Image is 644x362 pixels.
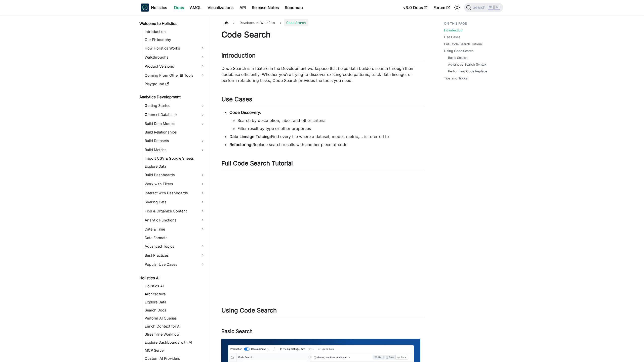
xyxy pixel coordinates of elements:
[136,15,211,362] nav: Docs sidebar
[221,96,424,105] h2: Use Cases
[448,69,487,74] a: Performing Code Replace
[444,76,467,81] a: Tips and Tricks
[221,328,424,335] h3: Basic Search
[143,355,207,362] a: Custom AI Providers
[143,225,207,233] a: Date & Time
[143,260,207,268] a: Popular Use Cases
[282,4,306,12] a: Roadmap
[221,19,424,26] nav: Breadcrumbs
[143,102,207,110] a: Getting Started
[138,275,207,282] a: Holistics AI
[138,20,207,27] a: Welcome to Holistics
[143,71,207,79] a: Coming From Other BI Tools
[143,53,207,61] a: Walkthroughs
[143,331,207,338] a: Streamline Workflow
[453,4,461,12] button: Switch between dark and light mode (currently light mode)
[143,347,207,354] a: MCP Server
[221,160,424,169] h2: Full Code Search Tutorial
[444,42,482,47] a: Full Code Search Tutorial
[221,19,231,26] a: Home page
[143,137,207,145] a: Build Datasets
[229,134,271,139] strong: Data Lineage Tracing:
[143,36,207,43] a: Our Philosophy
[143,62,207,70] a: Product Versions
[229,110,261,115] strong: Code Discovery:
[138,94,207,101] a: Analytics Development
[143,28,207,35] a: Introduction
[448,55,468,60] a: Basic Search
[141,4,167,12] a: HolisticsHolistics
[205,4,236,12] a: Visualizations
[143,307,207,314] a: Search Docs
[143,180,207,188] a: Work with Filters
[464,3,503,12] button: Search (Ctrl+K)
[171,4,187,12] a: Docs
[284,19,308,26] span: Code Search
[249,4,282,12] a: Release Notes
[143,80,207,87] a: Playground
[444,35,460,39] a: Use Cases
[237,19,277,26] span: Development Workflow
[221,65,424,83] p: Code Search is a feature in the Development workspace that helps data builders search through the...
[237,125,424,131] li: Filter result by type or other properties
[495,5,500,10] kbd: K
[236,4,249,12] a: API
[143,299,207,306] a: Explore Data
[143,323,207,330] a: Enrich Context for AI
[187,4,205,12] a: AMQL
[229,142,424,148] li: Replace search results with another piece of code
[143,234,207,241] a: Data Formats
[143,198,207,206] a: Sharing Data
[143,207,207,215] a: Find & Organize Content
[237,117,424,123] li: Search by description, label, and other criteria
[143,146,207,154] a: Build Metrics
[430,4,453,12] a: Forum
[221,307,424,316] h2: Using Code Search
[143,242,207,250] a: Advanced Topics
[143,111,207,119] a: Connect Database
[141,4,149,12] img: Holistics
[229,142,253,147] strong: Refactoring:
[400,4,430,12] a: v3.0 Docs
[143,155,207,162] a: Import CSV & Google Sheets
[229,133,424,140] li: Find every file where a dataset, model, metric,... is referred to
[143,44,207,52] a: How Holistics Works
[143,291,207,298] a: Architecture
[143,171,207,179] a: Build Dashboards
[143,216,207,224] a: Analytic Functions
[448,62,486,67] a: Advanced Search Syntax
[143,163,207,170] a: Explore Data
[143,251,207,259] a: Best Practices
[221,52,424,61] h2: Introduction
[444,49,474,53] a: Using Code Search
[471,5,489,10] span: Search
[221,30,424,40] h1: Code Search
[143,315,207,322] a: Perform AI Queries
[143,283,207,290] a: Holistics AI
[143,189,207,197] a: Interact with Dashboards
[151,5,167,11] b: Holistics
[143,120,207,128] a: Build Data Models
[444,28,463,33] a: Introduction
[143,339,207,346] a: Explore Dashboards with AI
[143,129,207,136] a: Build Relationships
